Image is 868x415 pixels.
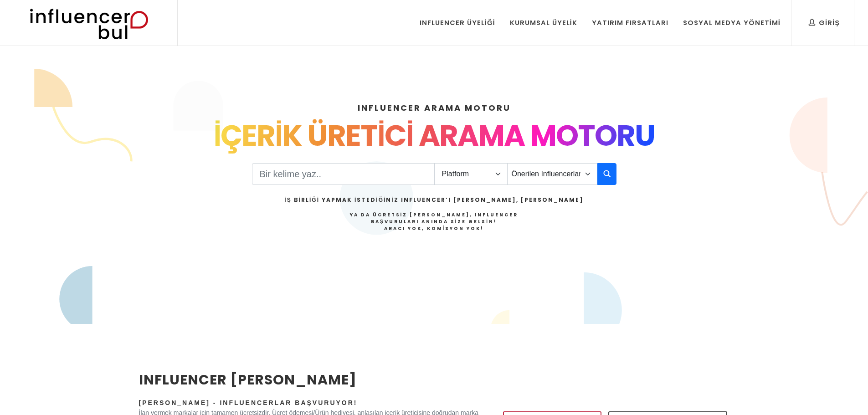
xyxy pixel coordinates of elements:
[284,196,583,204] h2: İş Birliği Yapmak İstediğiniz Influencer’ı [PERSON_NAME], [PERSON_NAME]
[252,163,435,185] input: Search
[592,18,668,28] div: Yatırım Fırsatları
[683,18,781,28] div: Sosyal Medya Yönetimi
[139,114,729,158] div: İÇERİK ÜRETİCİ ARAMA MOTORU
[139,369,479,390] h2: INFLUENCER [PERSON_NAME]
[284,211,583,232] h4: Ya da Ücretsiz [PERSON_NAME], Influencer Başvuruları Anında Size Gelsin!
[384,225,484,232] strong: Aracı Yok, Komisyon Yok!
[809,18,840,28] div: Giriş
[510,18,577,28] div: Kurumsal Üyelik
[139,399,358,406] span: [PERSON_NAME] - Influencerlar Başvuruyor!
[139,102,729,114] h4: INFLUENCER ARAMA MOTORU
[420,18,495,28] div: Influencer Üyeliği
